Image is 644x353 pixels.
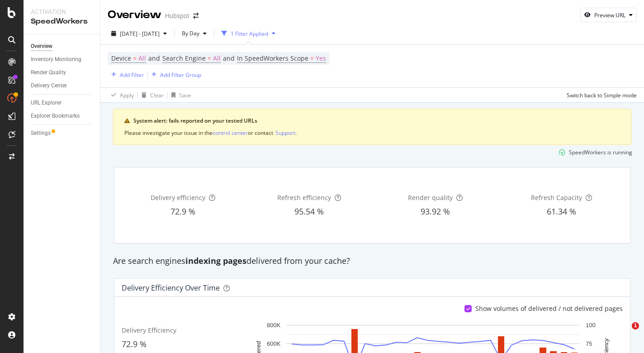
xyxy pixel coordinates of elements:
[213,52,221,65] span: All
[408,193,453,202] span: Render quality
[138,52,146,65] span: All
[567,91,637,99] div: Switch back to Simple mode
[108,88,134,102] button: Apply
[547,206,576,217] span: 61.34 %
[294,206,324,217] span: 95.54 %
[122,283,220,292] div: Delivery Efficiency over time
[120,30,160,38] span: [DATE] - [DATE]
[213,129,248,137] button: control center
[31,16,93,27] div: SpeedWorkers
[563,88,637,102] button: Switch back to Simple mode
[223,54,235,62] span: and
[31,81,67,91] div: Delivery Center
[193,13,199,19] div: arrow-right-arrow-left
[120,71,144,79] div: Add Filter
[267,322,281,329] text: 800K
[151,193,205,202] span: Delivery efficiency
[31,111,80,121] div: Explorer Bookmarks
[586,322,596,329] text: 100
[31,111,94,121] a: Explorer Bookmarks
[218,26,279,41] button: 1 Filter Applied
[277,193,331,202] span: Refresh efficiency
[122,326,176,334] span: Delivery Efficiency
[108,7,161,23] div: Overview
[316,52,326,65] span: Yes
[421,206,450,217] span: 93.92 %
[178,29,199,37] span: By Day
[150,91,164,99] div: Clear
[138,88,164,102] button: Clear
[31,81,94,91] a: Delivery Center
[31,98,94,108] a: URL Explorer
[231,30,268,38] div: 1 Filter Applied
[586,340,592,347] text: 75
[160,71,201,79] div: Add Filter Group
[148,54,160,62] span: and
[133,54,137,62] span: =
[208,54,211,62] span: =
[531,193,582,202] span: Refresh Capacity
[165,11,189,20] div: Hubspot
[168,88,191,102] button: Save
[108,26,170,41] button: [DATE] - [DATE]
[580,8,637,22] button: Preview URL
[31,98,62,108] div: URL Explorer
[111,54,131,62] span: Device
[162,54,206,62] span: Search Engine
[569,148,632,156] div: SpeedWorkers is running
[148,69,201,80] button: Add Filter Group
[178,26,210,41] button: By Day
[31,68,66,77] div: Render Quality
[124,129,620,137] div: Please investigate your issue in the or contact .
[475,304,623,313] div: Show volumes of delivered / not delivered pages
[31,7,93,16] div: Activation
[185,255,246,266] strong: indexing pages
[213,129,248,137] div: control center
[31,55,81,64] div: Inventory Monitoring
[31,129,51,138] div: Settings
[120,91,134,99] div: Apply
[310,54,314,62] span: =
[109,255,636,267] div: Are search engines delivered from your cache?
[179,91,191,99] div: Save
[122,339,147,349] span: 72.9 %
[275,129,295,137] div: Support
[31,42,52,51] div: Overview
[108,69,144,80] button: Add Filter
[275,129,295,137] button: Support
[170,206,195,217] span: 72.9 %
[31,42,94,51] a: Overview
[237,54,308,62] span: In SpeedWorkers Scope
[267,340,281,347] text: 600K
[31,129,94,138] a: Settings
[613,322,635,344] iframe: Intercom live chat
[31,68,94,77] a: Render Quality
[133,117,620,125] div: System alert: fails reported on your tested URLs
[632,322,639,329] span: 1
[113,109,631,145] div: warning banner
[594,11,625,19] div: Preview URL
[31,55,94,64] a: Inventory Monitoring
